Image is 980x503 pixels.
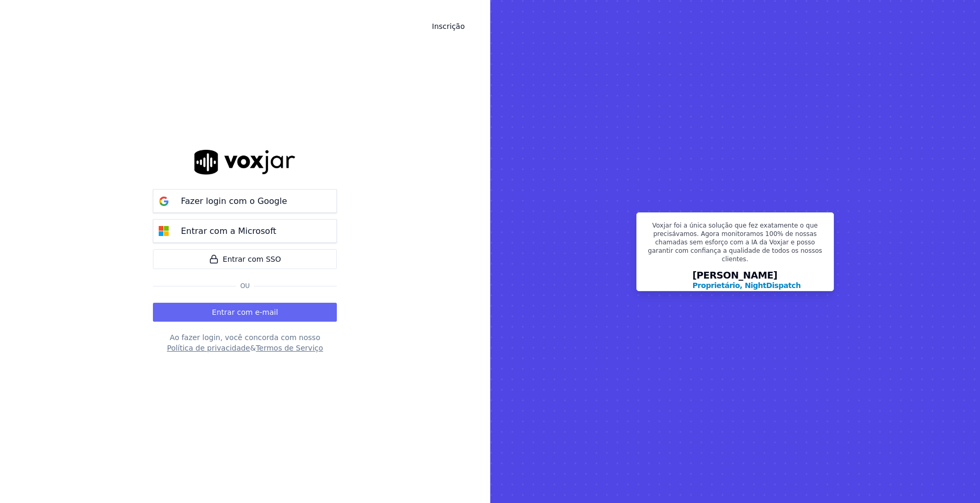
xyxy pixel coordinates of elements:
span: Ou [236,282,254,290]
button: Fazer login com o Google [153,189,337,213]
p: Voxjar foi a única solução que fez exatamente o que precisávamos. Agora monitoramos 100% de nossa... [643,221,827,268]
a: Inscrição [424,17,473,36]
img: logo [194,150,295,174]
button: Política de privacidade [167,343,250,353]
a: Entrar com SSO [153,249,337,269]
button: Termos de Serviço [256,343,323,353]
img: Botão de entrada da Microsoft [153,221,174,242]
p: Fazer login com o Google [181,195,287,208]
p: Proprietário, NightDispatch [693,280,801,291]
font: Entrar com SSO [223,254,281,264]
font: Ao fazer login, você concorda com nosso [170,333,320,342]
button: Entrar com e-mail [153,303,337,322]
img: botão de login do google [153,191,174,212]
font: [PERSON_NAME] [693,271,778,280]
div: & [153,332,337,353]
p: Entrar com a Microsoft [181,225,276,238]
button: Entrar com a Microsoft [153,219,337,243]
